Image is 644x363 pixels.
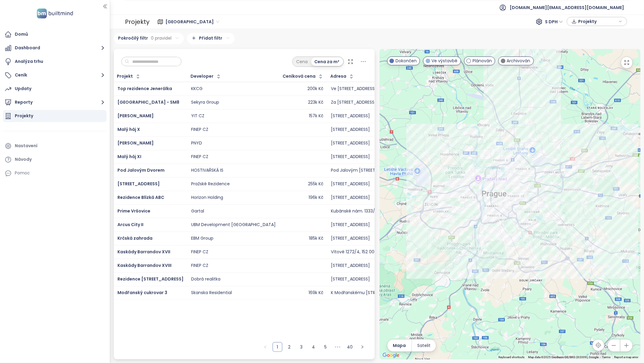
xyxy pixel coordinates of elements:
[151,35,172,41] span: 0 pravidel
[191,127,208,132] div: FINEP CZ
[307,86,323,92] div: 200k Kč
[308,181,323,187] div: 255k Kč
[117,290,167,296] a: Modřanský cukrovar 3
[331,127,370,132] div: [STREET_ADDRESS]
[412,339,436,352] button: Satelit
[191,86,203,92] div: KKCG
[117,235,152,241] a: Krčská zahrada
[473,57,492,64] span: Plánován
[117,276,184,282] a: Rezidence [STREET_ADDRESS]
[396,57,417,64] span: Dokončen
[311,57,343,66] div: Cena za m²
[191,181,230,187] div: Pražské Rezidence
[187,33,235,44] div: Přidat filtr
[331,263,370,268] div: [STREET_ADDRESS]
[261,342,270,352] button: left
[191,222,276,228] div: UBM Development [GEOGRAPHIC_DATA]
[331,181,370,187] div: [STREET_ADDRESS]
[117,249,170,255] a: Kaskády Barrandov XVII
[35,7,75,20] img: logo
[117,181,160,187] a: [STREET_ADDRESS]
[393,342,406,349] span: Mapa
[331,236,370,241] div: [STREET_ADDRESS]
[117,86,172,92] a: Top rezidence Jenerálka
[3,96,107,109] button: Reporty
[309,342,319,352] li: 4
[125,16,149,28] div: Projekty
[309,290,323,296] div: 169k Kč
[117,74,133,78] div: Projekt
[273,342,282,352] a: 1
[191,249,208,255] div: FINEP CZ
[333,342,343,352] li: Následujících 5 stran
[331,209,505,214] div: Kubánské nám. 1333/6, 100 00 Praha 10-[GEOGRAPHIC_DATA], [GEOGRAPHIC_DATA]
[293,57,311,66] div: Cena
[321,342,331,352] li: 5
[331,195,370,200] div: [STREET_ADDRESS]
[3,69,107,81] button: Ceník
[331,141,370,146] div: [STREET_ADDRESS]
[117,167,165,173] a: Pod Jalovým Dvorem
[264,345,267,349] span: left
[3,154,107,166] a: Návody
[191,195,223,200] div: Horizon Holding
[191,141,202,146] div: PNYD
[331,277,370,282] div: [STREET_ADDRESS]
[117,126,140,132] a: Malý háj X
[15,85,31,92] div: Updaty
[285,342,294,352] a: 2
[191,113,204,119] div: YIT CZ
[285,342,294,352] li: 2
[191,74,214,78] div: Developer
[3,42,107,54] button: Dashboard
[309,342,318,352] a: 4
[357,342,367,352] li: Následující strana
[117,113,154,119] a: [PERSON_NAME]
[15,142,37,150] div: Nastavení
[321,342,330,352] a: 5
[117,154,141,160] a: Malý háj XI
[3,110,107,122] a: Projekty
[261,342,270,352] li: Předchozí strana
[345,342,355,352] li: 40
[507,57,530,64] span: Archivován
[117,222,143,228] a: Arcus City II
[3,140,107,152] a: Nastavení
[117,262,171,268] a: Kaskády Barrandov XVIII
[191,290,232,296] div: Skanska Residential
[283,74,316,78] div: Ceníková cena
[117,208,150,214] a: Prime Vršovice
[297,342,306,352] li: 3
[331,100,376,105] div: Za [STREET_ADDRESS]
[117,194,164,200] a: Rezidence Blízká ABC
[432,57,458,64] span: Ve výstavbě
[191,168,223,173] div: HOSTIVAŘSKÁ IS
[331,168,398,173] div: Pod Jalovým [STREET_ADDRESS]
[191,236,213,241] div: EBM Group
[15,31,28,38] div: Domů
[510,0,624,15] span: [DOMAIN_NAME][EMAIL_ADDRESS][DOMAIN_NAME]
[331,154,370,160] div: [STREET_ADDRESS]
[578,17,617,26] span: Projekty
[117,99,179,105] a: [GEOGRAPHIC_DATA] - SM8
[528,355,599,359] span: Map data ©2025 GeoBasis-DE/BKG (©2009), Google
[614,355,639,359] a: Report a map error
[191,100,219,105] div: Sekyra Group
[117,140,154,146] a: [PERSON_NAME]
[191,277,220,282] div: Dobrá realitka
[15,112,33,120] div: Projekty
